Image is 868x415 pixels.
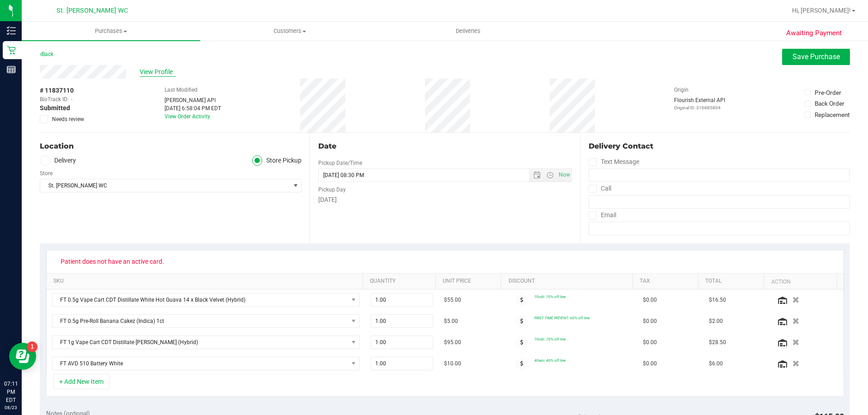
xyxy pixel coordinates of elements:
span: Open the time view [542,172,557,179]
a: Tax [640,278,695,285]
span: Patient does not have an active card. [55,254,170,269]
th: Action [764,274,836,290]
iframe: Resource center [9,343,36,370]
label: Call [589,182,611,195]
span: Awaiting Payment [786,28,842,38]
p: 07:11 PM EDT [4,380,18,404]
inline-svg: Reports [7,65,16,74]
span: Customers [201,27,378,35]
span: Deliveries [443,27,493,35]
span: $16.50 [709,296,726,304]
iframe: Resource center unread badge [27,341,38,352]
label: Store Pickup [252,155,302,166]
span: $0.00 [643,317,657,326]
span: Open the date view [529,172,544,179]
span: NO DATA FOUND [52,336,360,349]
span: FIRST TIME PATIENT: 60% off line [534,316,590,320]
button: Save Purchase [782,49,850,65]
span: St. [PERSON_NAME] WC [40,179,290,192]
button: + Add New Item [53,374,109,389]
span: NO DATA FOUND [52,314,360,328]
span: FT 0.5g Vape Cart CDT Distillate White Hot Guava 14 x Black Velvet (Hybrid) [52,294,348,306]
p: Original ID: 316885804 [674,104,725,111]
a: Quantity [370,278,432,285]
inline-svg: Retail [7,46,16,55]
label: Pickup Date/Time [318,159,362,167]
label: Delivery [40,155,76,166]
span: BioTrack ID: [40,95,69,103]
input: 1.00 [371,294,433,306]
span: St. [PERSON_NAME] WC [57,7,128,14]
div: Location [40,141,302,152]
input: 1.00 [371,357,433,370]
span: 40acc: 40% off line [534,358,566,363]
span: Needs review [52,115,84,123]
label: Text Message [589,155,639,168]
a: Discount [509,278,629,285]
a: Unit Price [443,278,498,285]
span: $0.00 [643,296,657,304]
a: Customers [200,22,379,41]
div: Pre-Order [815,88,841,97]
input: Format: (999) 999-9999 [589,168,850,182]
div: [PERSON_NAME] API [165,96,221,104]
span: $55.00 [444,296,461,304]
label: Store [40,169,52,177]
span: NO DATA FOUND [52,293,360,307]
a: Total [705,278,760,285]
span: FT 0.5g Pre-Roll Banana Cakez (Indica) 1ct [52,315,348,327]
span: View Profile [140,67,176,77]
div: Replacement [815,110,849,119]
a: View Order Activity [165,113,210,120]
label: Last Modified [165,86,198,94]
div: [DATE] [318,195,571,205]
div: [DATE] 6:58:04 PM EDT [165,104,221,112]
span: FT 1g Vape Cart CDT Distillate [PERSON_NAME] (Hybrid) [52,336,348,349]
span: # 11837110 [40,86,74,95]
span: $0.00 [643,359,657,368]
input: 1.00 [371,336,433,349]
a: Deliveries [379,22,557,41]
div: Flourish External API [674,96,725,111]
span: $5.00 [444,317,458,326]
div: Back Order [815,99,844,108]
input: Format: (999) 999-9999 [589,195,850,209]
span: 70cdt: 70% off line [534,294,566,299]
span: $95.00 [444,338,461,347]
p: 08/23 [4,404,18,411]
span: $6.00 [709,359,723,368]
span: Save Purchase [793,52,840,61]
div: Delivery Contact [589,141,850,152]
span: NO DATA FOUND [52,357,360,370]
label: Email [589,209,616,222]
span: $2.00 [709,317,723,326]
label: Pickup Day [318,186,346,194]
span: select [290,179,301,192]
div: Date [318,141,571,152]
span: Hi, [PERSON_NAME]! [792,7,851,14]
label: Origin [674,86,689,94]
input: 1.00 [371,315,433,327]
a: SKU [53,278,359,285]
span: Purchases [22,27,200,35]
span: - [71,95,72,103]
inline-svg: Inventory [7,26,16,35]
span: $10.00 [444,359,461,368]
span: FT AVD 510 Battery White [52,357,348,370]
span: $28.50 [709,338,726,347]
span: $0.00 [643,338,657,347]
span: 70cdt: 70% off line [534,337,566,341]
a: Purchases [22,22,200,41]
span: Set Current date [557,168,572,182]
span: Submitted [40,103,70,113]
a: Back [40,51,53,57]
